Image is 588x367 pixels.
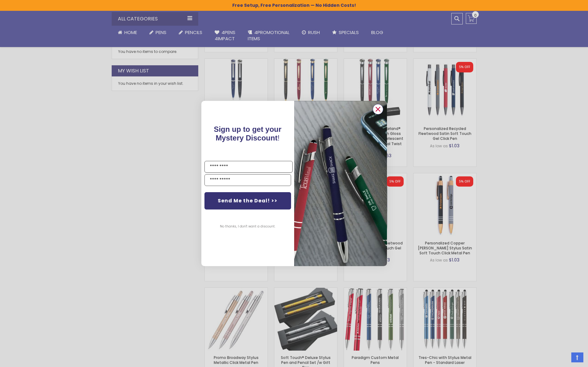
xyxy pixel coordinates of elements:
img: pop-up-image [294,101,387,266]
span: ! [214,125,281,142]
button: No thanks, I don't want a discount. [217,219,278,234]
button: Close dialog [373,104,383,114]
button: Send Me the Deal! >> [204,192,291,209]
span: Sign up to get your Mystery Discount [214,125,281,142]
